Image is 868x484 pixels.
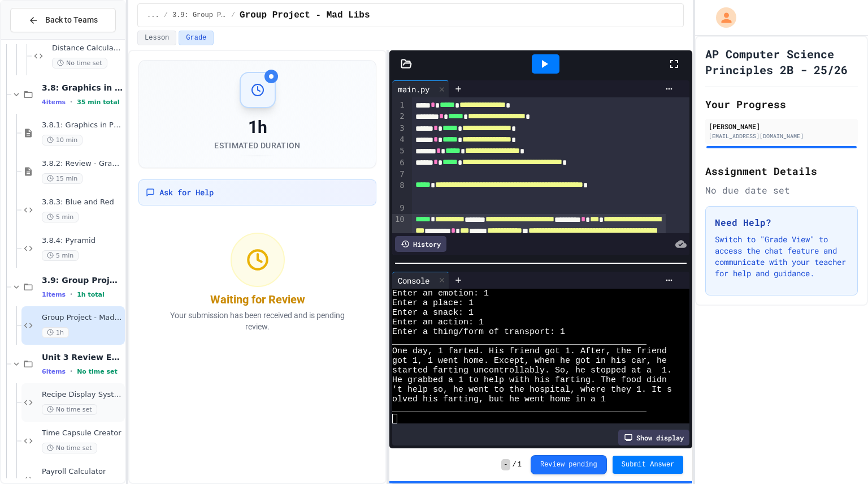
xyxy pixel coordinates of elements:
div: No due date set [705,183,858,197]
div: 1 [392,100,406,111]
span: No time set [42,404,97,415]
div: [EMAIL_ADDRESS][DOMAIN_NAME] [709,132,854,140]
span: 4 items [42,98,66,106]
span: Enter an action: 1 [392,318,484,327]
span: __________________________________________________ [392,337,646,346]
div: 10 [392,214,406,306]
span: 1h [42,327,69,338]
span: ... [147,11,159,20]
span: • [70,97,72,106]
div: 2 [392,111,406,122]
span: - [501,459,510,470]
span: Group Project - Mad Libs [42,313,123,323]
span: 15 min [42,173,83,184]
div: Console [392,272,449,289]
div: main.py [392,80,449,97]
span: 3.8.4: Pyramid [42,236,123,246]
span: No time set [77,368,118,375]
span: / [231,11,235,20]
span: Ask for Help [159,187,214,198]
div: 4 [392,134,406,145]
span: 6 items [42,368,66,375]
span: started farting uncontrollably. So, he stopped at a 1. [392,366,672,375]
span: 5 min [42,250,79,261]
div: 6 [392,157,406,169]
span: __________________________________________________ [392,404,646,414]
span: 5 min [42,212,79,222]
span: Enter a place: 1 [392,298,474,308]
span: 10 min [42,135,83,145]
div: My Account [704,5,739,31]
span: Enter a thing/form of transport: 1 [392,327,565,337]
div: 1h [214,117,300,138]
span: • [70,290,72,299]
span: 1h total [77,291,105,298]
p: Your submission has been received and is pending review. [156,310,359,332]
div: 9 [392,203,406,214]
button: Review pending [531,455,607,474]
span: 't help so, he went to the hospital, where they 1. It s [392,385,672,395]
span: One day, 1 farted. His friend got 1. After, the friend [392,346,667,356]
div: Estimated Duration [214,140,300,151]
h2: Your Progress [705,96,858,112]
span: He grabbed a 1 to help with his farting. The food didn [392,375,667,385]
span: • [70,367,72,376]
span: got 1, 1 went home. Except, when he got in his car, he [392,356,667,366]
span: Group Project - Mad Libs [240,8,370,22]
p: Switch to "Grade View" to access the chat feature and communicate with your teacher for help and ... [715,234,848,279]
div: History [395,236,446,252]
span: Enter a snack: 1 [392,308,474,318]
span: 3.9: Group Project - Mad Libs [172,11,227,20]
span: 3.8: Graphics in Python [42,83,123,93]
span: Distance Calculator [52,44,123,53]
span: 3.8.1: Graphics in Python [42,121,123,130]
span: Back to Teams [45,14,98,26]
div: 7 [392,169,406,180]
span: No time set [52,58,107,68]
button: Back to Teams [10,8,116,32]
div: 3 [392,123,406,134]
div: [PERSON_NAME] [709,121,854,131]
div: main.py [392,83,435,95]
span: Unit 3 Review Exercises [42,352,123,362]
h1: AP Computer Science Principles 2B - 25/26 [705,46,858,78]
button: Lesson [137,31,176,45]
button: Submit Answer [613,456,684,474]
span: 3.9: Group Project - Mad Libs [42,275,123,285]
div: 8 [392,180,406,203]
div: Show display [618,430,689,446]
span: / [164,11,168,20]
h3: Need Help? [715,216,848,229]
div: 5 [392,145,406,157]
span: No time set [42,443,97,453]
div: Console [392,275,435,286]
span: Enter an emotion: 1 [392,289,489,298]
span: 1 items [42,291,66,298]
h2: Assignment Details [705,163,858,179]
span: 3.8.2: Review - Graphics in Python [42,159,123,169]
span: 1 [518,460,522,469]
span: Time Capsule Creator [42,429,123,438]
span: / [513,460,517,469]
span: 3.8.3: Blue and Red [42,198,123,207]
span: Payroll Calculator [42,467,123,477]
div: Waiting for Review [210,292,305,307]
span: 35 min total [77,98,119,106]
span: Submit Answer [622,460,675,469]
span: olved his farting, but he went home in a 1 [392,395,606,404]
span: Recipe Display System [42,390,123,400]
button: Grade [179,31,214,45]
